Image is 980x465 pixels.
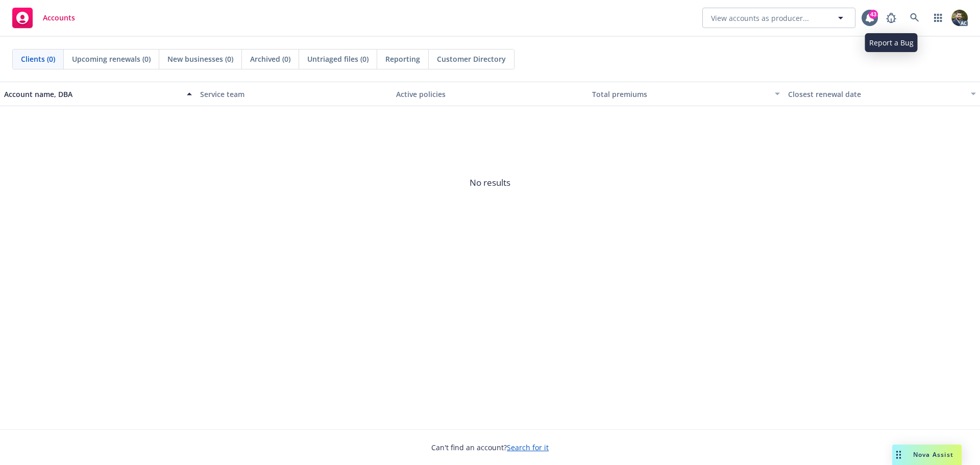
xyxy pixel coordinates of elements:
img: photo [951,10,968,26]
a: Switch app [928,8,948,28]
button: Nova Assist [892,445,962,465]
span: New businesses (0) [167,54,233,64]
span: Can't find an account? [431,442,549,453]
button: Service team [196,82,392,106]
button: View accounts as producer... [702,8,855,28]
a: Search [904,8,925,28]
span: Upcoming renewals (0) [72,54,151,64]
span: Reporting [385,54,420,64]
div: Active policies [396,89,584,100]
div: Closest renewal date [788,89,965,100]
button: Active policies [392,82,588,106]
div: Account name, DBA [4,89,181,100]
span: Accounts [43,14,75,22]
span: Archived (0) [250,54,290,64]
button: Closest renewal date [784,82,980,106]
span: Nova Assist [913,450,953,459]
span: Clients (0) [21,54,55,64]
div: 43 [869,10,878,19]
a: Search for it [507,443,549,452]
div: Total premiums [592,89,769,100]
span: View accounts as producer... [711,13,809,23]
span: Untriaged files (0) [307,54,369,64]
a: Report a Bug [881,8,901,28]
span: Customer Directory [437,54,506,64]
a: Accounts [8,4,79,32]
div: Drag to move [892,445,905,465]
button: Total premiums [588,82,784,106]
div: Service team [200,89,388,100]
